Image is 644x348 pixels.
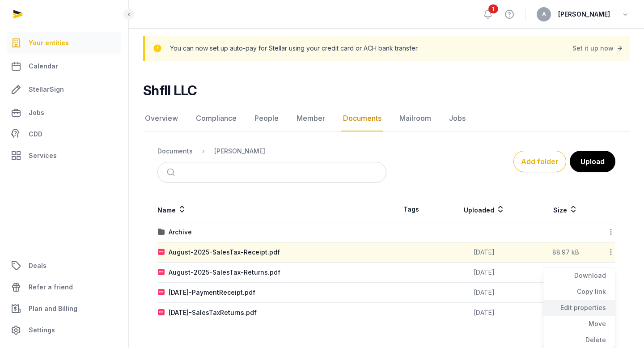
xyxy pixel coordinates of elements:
div: August-2025-SalesTax-Receipt.pdf [169,248,280,257]
a: People [253,106,280,132]
span: StellarSign [29,84,64,95]
span: Jobs [29,107,44,118]
img: pdf.svg [158,289,165,296]
div: [PERSON_NAME] [214,147,265,156]
nav: Breadcrumb [157,140,386,162]
h2: Shfll LLC [143,82,197,98]
th: Tags [386,197,436,222]
span: [PERSON_NAME] [558,9,610,20]
a: CDD [7,125,121,143]
th: Size [533,197,599,222]
a: Member [295,106,327,132]
img: pdf.svg [158,269,165,276]
div: [DATE]-PaymentReceipt.pdf [169,288,255,297]
td: 88.97 kB [533,242,599,263]
span: Deals [29,260,47,271]
a: Mailroom [398,106,433,132]
button: Upload [570,151,615,172]
a: Refer a friend [7,276,121,298]
span: 1 [488,4,498,13]
a: Deals [7,255,121,276]
a: Jobs [447,106,467,132]
div: Move [543,316,615,332]
div: Documents [157,147,193,156]
td: 267.6 kB [533,283,599,303]
img: pdf.svg [158,309,165,316]
td: 95.18 kB [533,263,599,283]
a: Documents [341,106,383,132]
a: Your entities [7,32,121,54]
span: [DATE] [474,248,495,256]
span: A [542,12,546,17]
div: Download [543,267,615,284]
a: StellarSign [7,79,121,100]
th: Name [157,197,386,222]
div: Archive [169,228,192,237]
button: A [537,7,551,21]
div: Copy link [543,284,615,300]
span: [DATE] [474,268,495,276]
a: Overview [143,106,180,132]
span: CDD [29,129,42,140]
span: Your entities [29,38,69,48]
div: Delete [543,332,615,348]
img: folder.svg [158,229,165,236]
div: Edit properties [543,300,615,316]
a: Compliance [194,106,238,132]
span: Calendar [29,61,58,72]
a: Plan and Billing [7,298,121,319]
a: Jobs [7,102,121,123]
span: Plan and Billing [29,303,77,314]
a: Settings [7,319,121,341]
iframe: Chat Widget [599,305,644,348]
div: August-2025-SalesTax-Returns.pdf [169,268,280,277]
span: [DATE] [474,309,495,316]
a: Services [7,145,121,166]
span: [DATE] [474,289,495,296]
span: Refer a friend [29,282,73,293]
img: pdf.svg [158,249,165,256]
nav: Tabs [143,106,630,132]
a: Calendar [7,55,121,77]
span: Settings [29,325,55,335]
th: Uploaded [436,197,533,222]
span: Services [29,150,57,161]
button: Submit [161,162,182,182]
div: [DATE]-SalesTaxReturns.pdf [169,308,257,317]
td: 159.11 kB [533,303,599,323]
div: Set it up now [572,42,624,55]
p: You can now set up auto-pay for Stellar using your credit card or ACH bank transfer. [170,42,419,55]
button: Add folder [513,151,566,172]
